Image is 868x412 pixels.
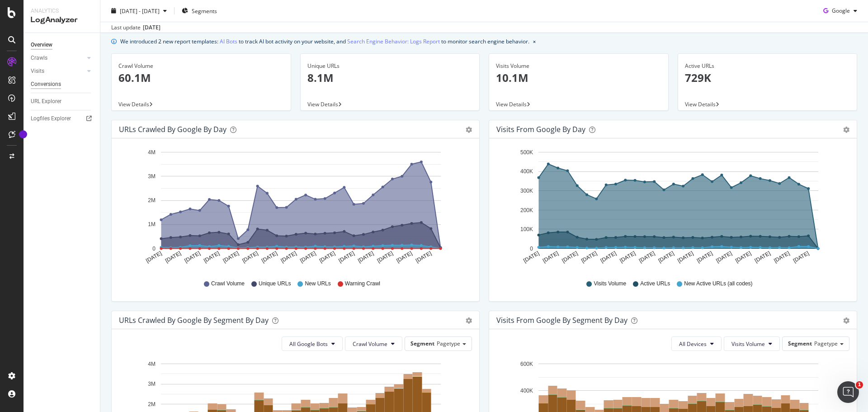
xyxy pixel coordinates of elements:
text: 500K [520,149,533,156]
span: All Google Bots [289,340,328,348]
span: Warning Crawl [345,280,380,288]
div: URLs Crawled by Google by day [119,125,226,134]
text: [DATE] [415,250,433,264]
span: View Details [496,100,527,108]
text: [DATE] [618,250,637,264]
text: [DATE] [542,250,560,264]
text: [DATE] [792,250,810,264]
div: URLs Crawled by Google By Segment By Day [119,316,269,325]
div: We introduced 2 new report templates: to track AI bot activity on your website, and to monitor se... [120,37,529,46]
text: 4M [148,149,156,156]
p: 8.1M [307,70,473,85]
span: Visits Volume [731,340,765,348]
text: [DATE] [260,250,278,264]
div: Visits Volume [496,62,661,70]
a: Crawls [31,53,85,63]
text: [DATE] [376,250,394,264]
text: 2M [148,197,156,204]
text: [DATE] [203,250,221,264]
span: Segment [410,340,434,347]
div: LogAnalyzer [31,15,93,25]
span: Active URLs [640,280,670,288]
a: Logfiles Explorer [31,114,94,123]
div: Visits [31,66,44,76]
text: [DATE] [657,250,675,264]
text: [DATE] [318,250,336,264]
div: Visits from Google By Segment By Day [496,316,627,325]
text: [DATE] [773,250,791,264]
span: View Details [307,100,338,108]
span: New URLs [305,280,330,288]
span: Segment [788,340,812,347]
svg: A chart. [119,146,469,271]
text: [DATE] [715,250,733,264]
span: Pagetype [437,340,460,347]
p: 10.1M [496,70,661,85]
button: Google [820,4,861,18]
text: 100K [520,226,533,232]
span: Crawl Volume [353,340,387,348]
text: [DATE] [676,250,694,264]
div: Tooltip anchor [19,130,27,138]
text: 600K [520,361,533,367]
svg: A chart. [496,146,846,271]
text: [DATE] [184,250,202,264]
button: All Google Bots [282,336,343,351]
text: 4M [148,361,156,367]
span: Unique URLs [259,280,291,288]
text: 400K [520,388,533,394]
a: Search Engine Behavior: Logs Report [347,37,440,46]
text: [DATE] [145,250,163,264]
text: [DATE] [754,250,772,264]
span: View Details [118,100,149,108]
text: 0 [152,246,156,252]
button: close banner [531,35,538,48]
a: Conversions [31,80,94,89]
text: [DATE] [222,250,240,264]
iframe: Intercom live chat [837,381,859,403]
a: Visits [31,66,85,76]
div: Logfiles Explorer [31,114,71,123]
div: Analytics [31,7,93,15]
div: Active URLs [685,62,850,70]
text: [DATE] [299,250,317,264]
div: Overview [31,40,52,50]
text: 300K [520,188,533,194]
text: [DATE] [395,250,413,264]
text: [DATE] [561,250,579,264]
text: [DATE] [522,250,540,264]
div: gear [466,317,472,324]
div: URL Explorer [31,97,61,106]
text: 2M [148,401,156,407]
div: gear [843,127,849,133]
div: info banner [111,37,857,46]
div: Visits from Google by day [496,125,585,134]
span: 1 [856,381,863,388]
a: AI Bots [220,37,237,46]
text: 200K [520,207,533,213]
a: URL Explorer [31,97,94,106]
button: [DATE] - [DATE] [108,4,170,18]
button: Crawl Volume [345,336,402,351]
text: [DATE] [241,250,259,264]
span: Visits Volume [594,280,626,288]
a: Overview [31,40,94,50]
span: View Details [685,100,716,108]
p: 60.1M [118,70,284,85]
text: 400K [520,169,533,175]
div: gear [466,127,472,133]
div: Crawls [31,53,47,63]
div: Last update [111,24,160,32]
span: Segments [192,7,217,14]
text: [DATE] [638,250,656,264]
div: [DATE] [143,24,160,32]
text: 0 [530,246,533,252]
text: [DATE] [280,250,298,264]
text: [DATE] [734,250,752,264]
p: 729K [685,70,850,85]
text: 3M [148,381,156,387]
text: [DATE] [164,250,182,264]
span: [DATE] - [DATE] [120,7,160,14]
